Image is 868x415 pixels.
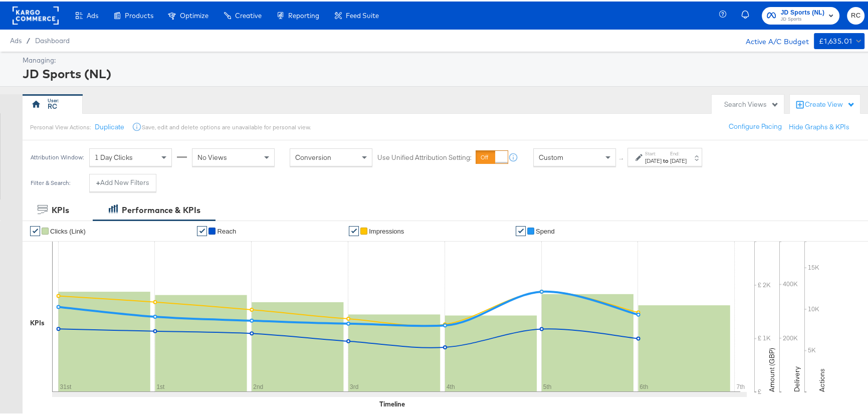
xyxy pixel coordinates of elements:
div: Timeline [379,398,405,407]
label: End: [670,149,687,155]
span: RC [851,9,860,20]
button: Duplicate [95,121,124,130]
span: Products [125,10,153,18]
div: RC [48,100,57,110]
button: Configure Pacing [722,116,789,134]
text: Amount (GBP) [767,346,776,390]
span: Impressions [369,226,404,234]
a: ✔ [516,225,526,235]
span: JD Sports (NL) [781,6,825,17]
button: JD Sports (NL)JD Sports [762,6,840,23]
div: KPIs [52,203,69,215]
span: Reporting [288,10,319,18]
text: Actions [817,367,826,390]
span: Optimize [180,10,208,18]
div: Active A/C Budget [735,32,809,47]
a: ✔ [30,225,40,235]
div: Managing: [23,54,862,64]
div: Search Views [724,98,779,108]
div: Personal View Actions: [30,122,91,130]
span: / [22,35,35,43]
span: Spend [536,226,555,234]
label: Start: [645,149,662,155]
div: Create View [805,98,855,108]
span: Ads [87,10,98,18]
span: Ads [10,35,22,43]
div: Attribution Window: [30,152,84,159]
span: Creative [235,10,262,18]
span: Custom [539,151,563,160]
label: Use Unified Attribution Setting: [377,151,472,161]
span: No Views [197,151,227,160]
button: £1,635.01 [814,32,864,48]
div: JD Sports (NL) [23,64,862,81]
span: Feed Suite [346,10,379,18]
span: Clicks (Link) [50,226,86,234]
div: KPIs [30,317,45,326]
strong: + [96,176,100,186]
div: [DATE] [645,155,662,163]
div: Save, edit and delete options are unavailable for personal view. [142,122,311,130]
span: Reach [217,226,236,234]
text: Delivery [792,365,801,390]
button: RC [847,6,864,23]
button: +Add New Filters [89,172,156,190]
div: Performance & KPIs [122,203,200,215]
div: [DATE] [670,155,687,163]
div: Filter & Search: [30,178,71,185]
a: ✔ [349,225,359,235]
a: Dashboard [35,35,70,43]
span: ↑ [617,156,626,159]
span: 1 Day Clicks [95,151,133,160]
span: Conversion [295,151,331,160]
a: ✔ [197,225,207,235]
button: Hide Graphs & KPIs [789,121,849,130]
span: JD Sports [781,14,825,22]
div: £1,635.01 [819,34,852,46]
strong: to [662,155,670,163]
